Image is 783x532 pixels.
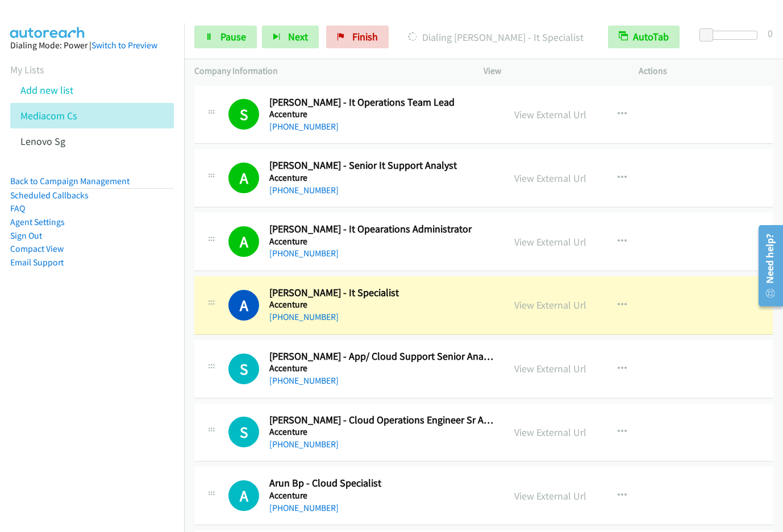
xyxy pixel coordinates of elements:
[220,30,246,43] span: Pause
[514,108,586,121] a: View External Url
[404,30,588,45] p: Dialing [PERSON_NAME] - It Specialist
[10,203,25,214] a: FAQ
[639,64,773,78] p: Actions
[228,354,259,384] div: The call is yet to be attempted
[228,99,259,130] h1: S
[228,480,259,511] h1: A
[269,414,494,427] h2: [PERSON_NAME] - Cloud Operations Engineer Sr Analyst
[269,477,494,490] h2: Arun Bp - Cloud Specialist
[262,26,319,48] button: Next
[269,159,494,172] h2: [PERSON_NAME] - Senior It Support Analyst
[514,362,586,375] a: View External Url
[484,64,618,78] p: View
[228,163,259,193] h1: A
[228,417,259,447] h1: S
[750,221,783,311] iframe: Resource Center
[514,172,586,185] a: View External Url
[514,426,586,439] a: View External Url
[269,439,339,450] a: [PHONE_NUMBER]
[269,248,339,259] a: [PHONE_NUMBER]
[269,502,339,513] a: [PHONE_NUMBER]
[514,298,586,311] a: View External Url
[228,354,259,384] h1: S
[269,375,339,386] a: [PHONE_NUMBER]
[20,84,73,97] a: Add new list
[269,185,339,196] a: [PHONE_NUMBER]
[269,109,494,120] h5: Accenture
[194,64,463,78] p: Company Information
[705,31,757,40] div: Delay between calls (in seconds)
[269,490,494,501] h5: Accenture
[269,121,339,132] a: [PHONE_NUMBER]
[194,26,257,48] a: Pause
[514,489,586,502] a: View External Url
[269,350,494,363] h2: [PERSON_NAME] - App/ Cloud Support Senior Analyst
[10,230,42,241] a: Sign Out
[228,480,259,511] div: The call is yet to be attempted
[326,26,389,48] a: Finish
[352,30,378,43] span: Finish
[10,190,89,201] a: Scheduled Callbacks
[91,40,157,51] a: Switch to Preview
[10,63,44,76] a: My Lists
[10,257,64,268] a: Email Support
[269,311,339,322] a: [PHONE_NUMBER]
[288,30,308,43] span: Next
[269,363,494,374] h5: Accenture
[768,26,773,41] div: 0
[20,109,77,122] a: Mediacom Cs
[10,39,174,52] div: Dialing Mode: Power |
[269,96,494,109] h2: [PERSON_NAME] - It Operations Team Lead
[269,236,494,247] h5: Accenture
[269,299,494,310] h5: Accenture
[10,176,130,186] a: Back to Campaign Management
[228,226,259,257] h1: A
[269,223,494,236] h2: [PERSON_NAME] - It Opearations Administrator
[228,290,259,321] h1: A
[20,135,65,148] a: Lenovo Sg
[269,172,494,184] h5: Accenture
[269,286,494,300] h2: [PERSON_NAME] - It Specialist
[269,426,494,438] h5: Accenture
[514,235,586,248] a: View External Url
[10,243,64,254] a: Compact View
[10,217,65,227] a: Agent Settings
[608,26,680,48] button: AutoTab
